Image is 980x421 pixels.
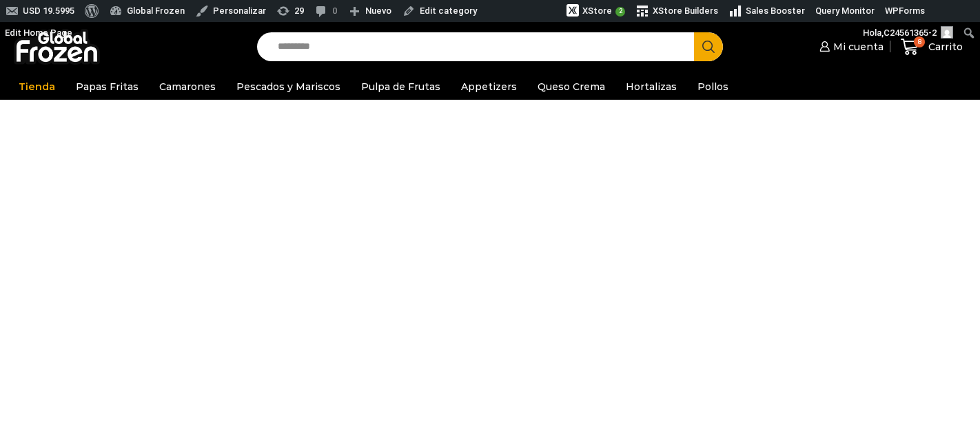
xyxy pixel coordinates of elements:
a: Appetizers [454,74,524,100]
a: Tienda [12,74,62,100]
a: Pulpa de Frutas [354,74,447,100]
a: Pescados y Mariscos [229,74,347,100]
img: xstore [566,4,579,17]
a: Camarones [152,74,223,100]
a: Papas Fritas [69,74,145,100]
a: Hola, [858,22,959,44]
a: 8 Carrito [897,31,966,63]
span: Sales Booster [746,6,805,16]
span: 2 [615,7,625,17]
a: Queso Crema [531,74,612,100]
span: XStore [582,6,612,16]
a: Pollos [691,74,735,100]
span: Mi cuenta [830,40,884,54]
img: Visitas de 48 horas. Haz clic para ver más estadísticas del sitio. [489,3,566,20]
span: Carrito [925,40,963,54]
span: XStore Builders [653,6,718,16]
a: Hortalizas [619,74,684,100]
button: Search button [694,32,723,61]
a: Mi cuenta [816,33,884,61]
span: C24561365-2 [884,28,937,38]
